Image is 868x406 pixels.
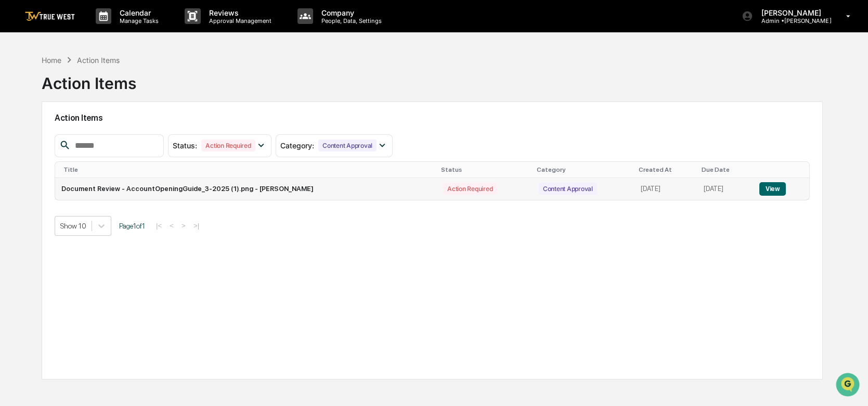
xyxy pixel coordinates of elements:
[759,182,786,196] button: View
[201,17,277,24] p: Approval Management
[634,178,697,200] td: [DATE]
[111,8,164,17] p: Calendar
[55,178,437,200] td: Document Review - AccountOpeningGuide_3-2025 (1).png - [PERSON_NAME]
[173,141,197,150] span: Status :
[55,113,810,123] h2: Action Items
[441,166,528,173] div: Status
[71,126,133,145] a: 🗄️Attestations
[753,17,831,24] p: Admin • [PERSON_NAME]
[10,79,29,98] img: 1746055101610-c473b297-6a78-478c-a979-82029cc54cd1
[443,183,497,195] div: Action Required
[153,221,165,230] button: |<
[86,131,129,141] span: Attestations
[77,56,120,65] div: Action Items
[190,221,202,230] button: >|
[35,90,132,98] div: We're available if you need us!
[10,151,19,160] div: 🔎
[42,56,61,65] div: Home
[178,221,189,230] button: >
[73,175,126,184] a: Powered byPylon
[753,8,831,17] p: [PERSON_NAME]
[313,17,387,24] p: People, Data, Settings
[201,8,277,17] p: Reviews
[35,79,171,90] div: Start new chat
[10,132,19,140] div: 🖐️
[835,372,863,400] iframe: Open customer support
[10,21,189,38] p: How can we help?
[119,222,145,230] span: Page 1 of 1
[21,131,67,141] span: Preclearance
[111,17,164,24] p: Manage Tasks
[759,185,786,193] a: View
[103,176,126,184] span: Pylon
[166,221,177,230] button: <
[313,8,387,17] p: Company
[639,166,693,173] div: Created At
[21,150,66,161] span: Data Lookup
[6,146,70,165] a: 🔎Data Lookup
[177,82,189,95] button: Start new chat
[702,166,749,173] div: Due Date
[539,183,597,195] div: Content Approval
[280,141,314,150] span: Category :
[201,139,255,151] div: Action Required
[6,126,71,145] a: 🖐️Preclearance
[697,178,753,200] td: [DATE]
[537,166,630,173] div: Category
[63,166,433,173] div: Title
[318,139,377,151] div: Content Approval
[75,132,84,140] div: 🗄️
[25,11,75,21] img: logo
[42,66,136,93] div: Action Items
